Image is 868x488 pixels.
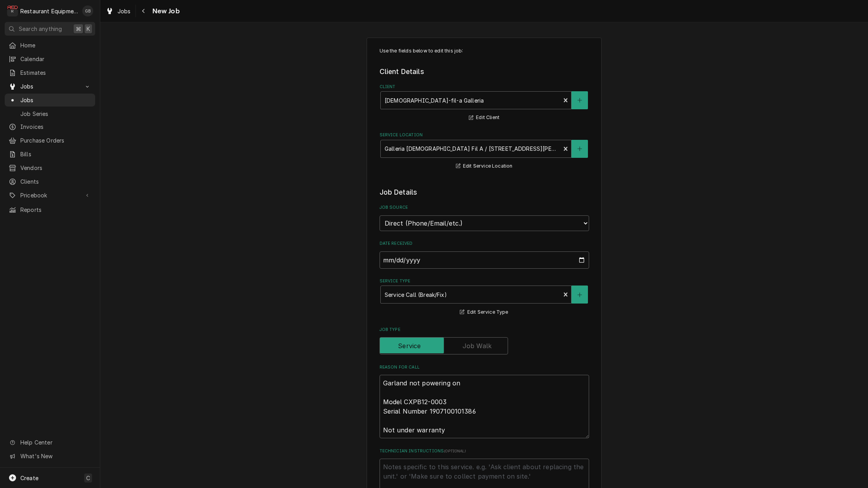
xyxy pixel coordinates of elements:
span: Create [20,475,38,481]
label: Service Location [380,132,589,138]
div: Job Source [380,204,589,231]
a: Go to Pricebook [5,189,95,202]
a: Bills [5,148,95,161]
label: Date Received [380,240,589,247]
a: Estimates [5,66,95,79]
span: Vendors [20,164,91,172]
span: Pricebook [20,191,80,199]
div: Restaurant Equipment Diagnostics's Avatar [7,5,18,16]
span: ⌘ [76,25,81,33]
label: Client [380,84,589,90]
span: C [86,474,90,482]
svg: Create New Location [577,146,582,152]
div: Job Type [380,327,589,354]
div: Service Type [380,278,589,317]
textarea: Garland not powering on Model CXPB12-0003 Serial Number 1907100101386 Not under warranty [380,375,589,438]
div: Reason For Call [380,364,589,438]
span: Bills [20,150,91,158]
span: K [87,25,90,33]
a: Clients [5,175,95,188]
span: New Job [150,6,180,16]
a: Jobs [103,5,134,18]
svg: Create New Client [577,98,582,103]
button: Create New Location [571,140,588,158]
div: Restaurant Equipment Diagnostics [20,7,78,15]
span: Purchase Orders [20,136,91,145]
a: Calendar [5,52,95,65]
span: ( optional ) [444,449,466,453]
span: Invoices [20,123,91,131]
span: Help Center [20,438,90,446]
span: Jobs [118,7,131,15]
button: Search anything⌘K [5,22,95,36]
div: R [7,5,18,16]
span: Calendar [20,55,91,63]
a: Purchase Orders [5,134,95,147]
legend: Job Details [380,187,589,197]
a: Home [5,39,95,52]
button: Create New Service [571,286,588,304]
a: Jobs [5,94,95,107]
a: Job Series [5,107,95,120]
label: Reason For Call [380,364,589,371]
label: Service Type [380,278,589,284]
div: Date Received [380,240,589,268]
a: Go to Help Center [5,436,95,449]
span: What's New [20,452,90,460]
span: Estimates [20,69,91,77]
a: Vendors [5,161,95,174]
a: Go to What's New [5,450,95,463]
span: Clients [20,177,91,186]
span: Home [20,41,91,49]
svg: Create New Service [577,292,582,298]
p: Use the fields below to edit this job: [380,47,589,54]
div: Gary Beaver's Avatar [82,5,93,16]
span: Search anything [19,25,62,33]
span: Reports [20,206,91,214]
div: GB [82,5,93,16]
span: Jobs [20,82,80,90]
label: Job Type [380,327,589,333]
label: Technician Instructions [380,448,589,454]
div: Client [380,84,589,123]
label: Job Source [380,204,589,211]
a: Go to Jobs [5,80,95,93]
button: Create New Client [571,91,588,109]
a: Invoices [5,120,95,133]
button: Edit Service Location [455,161,514,171]
a: Reports [5,203,95,216]
button: Edit Service Type [459,307,509,317]
div: Service Location [380,132,589,171]
span: Jobs [20,96,91,104]
span: Job Series [20,110,91,118]
button: Navigate back [137,5,150,17]
input: yyyy-mm-dd [380,251,589,269]
button: Edit Client [468,113,501,123]
legend: Client Details [380,67,589,77]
